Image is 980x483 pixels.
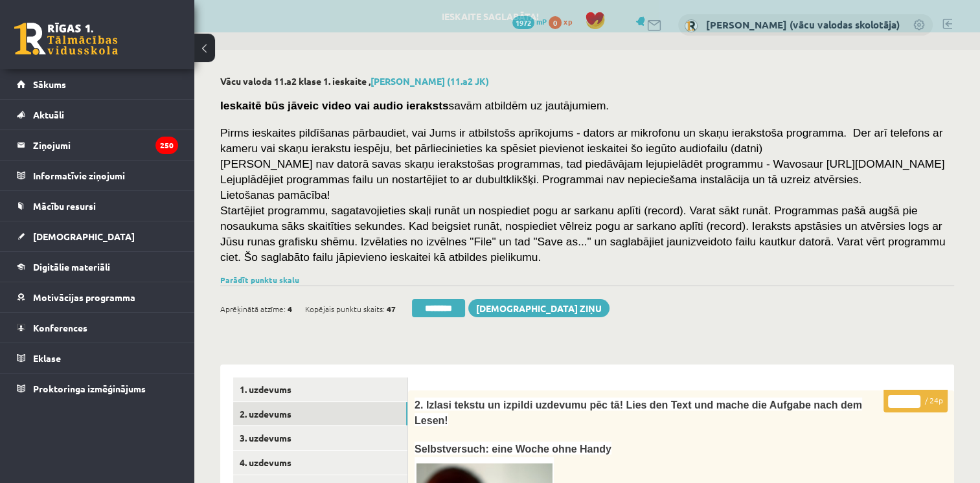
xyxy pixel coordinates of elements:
a: Konferences [17,313,178,343]
a: Eklase [17,343,178,373]
a: 1. uzdevums [233,377,407,401]
span: Motivācijas programma [33,291,135,303]
span: Selbstversuch: eine Woche ohne Handy [415,444,611,455]
span: Aktuāli [33,109,64,120]
a: Aktuāli [17,100,178,129]
i: 250 [155,137,178,154]
a: Mācību resursi [17,191,178,221]
body: Bagātinātā teksta redaktors, wiswyg-editor-user-answer-47024783753660 [13,13,519,288]
a: Motivācijas programma [17,282,178,312]
span: 4 [288,299,292,319]
a: Parādīt punktu skalu [220,275,299,285]
a: 3. uzdevums [233,426,407,450]
span: Konferences [33,322,87,333]
a: Rīgas 1. Tālmācības vidusskola [14,23,118,55]
span: Startējiet programmu, sagatavojieties skaļi runāt un nospiediet pogu ar sarkanu aplīti (record). ... [220,204,945,264]
span: Mācību resursi [33,200,96,212]
span: Pirms ieskaites pildīšanas pārbaudiet, vai Jums ir atbilstošs aprīkojums - dators ar mikrofonu un... [220,126,942,155]
body: Bagātinātā teksta redaktors, wiswyg-editor-47024784071000-1757784840-365 [13,13,518,27]
a: 4. uzdevums [233,451,407,475]
span: Sākums [33,78,66,90]
span: Lejuplādējiet programmas failu un nostartējiet to ar dubultklikšķi. Programmai nav nepieciešama i... [220,173,861,186]
p: / 24p [883,390,948,412]
span: 2. Izlasi tekstu un izpildi uzdevumu pēc tā! Lies den Text und mache die Aufgabe nach dem Lesen! [415,399,862,426]
span: [DEMOGRAPHIC_DATA] [33,230,135,242]
a: 2. uzdevums [233,402,407,426]
span: savām atbildēm uz jautājumiem. [220,99,609,112]
span: Lietošanas pamācība! [220,188,330,201]
a: Sākums [17,69,178,99]
a: Digitālie materiāli [17,252,178,282]
span: Proktoringa izmēģinājums [33,383,146,394]
a: Informatīvie ziņojumi [17,161,178,190]
a: [DEMOGRAPHIC_DATA] [17,221,178,251]
span: Eklase [33,352,61,364]
a: Proktoringa izmēģinājums [17,374,178,403]
span: [PERSON_NAME] nav datorā savas skaņu ierakstošas programmas, tad piedāvājam lejupielādēt programm... [220,157,944,170]
span: Aprēķinātā atzīme: [220,299,286,319]
a: [DEMOGRAPHIC_DATA] ziņu [468,299,610,317]
a: [PERSON_NAME] (11.a2 JK) [370,75,489,87]
h2: Vācu valoda 11.a2 klase 1. ieskaite , [220,76,954,87]
span: Kopējais punktu skaits: [305,299,385,319]
span: 47 [387,299,396,319]
legend: Ziņojumi [33,130,178,160]
span: Digitālie materiāli [33,261,110,273]
a: Ziņojumi250 [17,130,178,160]
strong: Ieskaitē būs jāveic video vai audio ieraksts [220,99,449,112]
legend: Informatīvie ziņojumi [33,161,178,190]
